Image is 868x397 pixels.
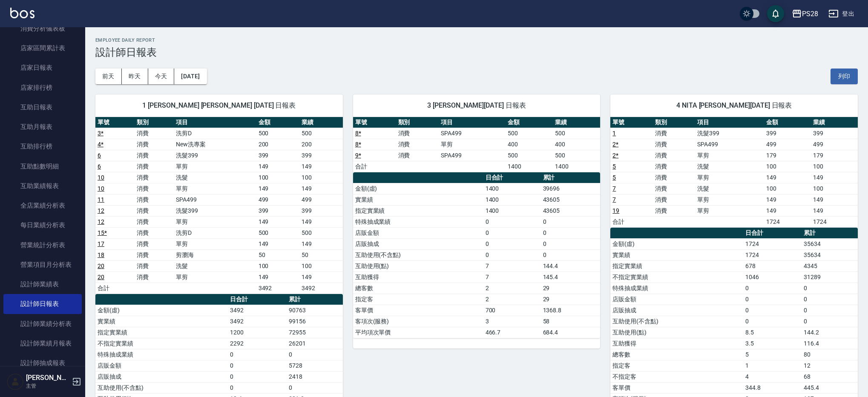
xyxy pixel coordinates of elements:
td: 單剪 [695,194,764,205]
td: 消費 [135,128,174,139]
td: 1200 [228,327,286,338]
td: 0 [743,316,802,327]
a: 12 [98,218,104,225]
td: 149 [256,271,300,283]
a: 1 [612,130,616,137]
td: 100 [256,260,300,271]
td: New洗專案 [174,139,256,150]
td: 43605 [541,194,601,205]
td: 互助獲得 [353,271,483,283]
td: 互助使用(點) [353,260,483,271]
a: 10 [98,174,104,181]
td: 單剪 [174,161,256,172]
table: a dense table [353,117,601,172]
img: Logo [10,8,34,18]
th: 類別 [396,117,439,128]
button: 列印 [831,69,858,84]
h5: [PERSON_NAME] [26,374,69,382]
td: 149 [299,238,343,249]
td: 洗剪D [174,128,256,139]
td: 90763 [287,305,343,316]
td: 指定實業績 [95,327,228,338]
a: 設計師抽成報表 [3,353,82,373]
td: 1368.8 [541,305,601,316]
a: 設計師業績分析表 [3,314,82,334]
td: 0 [483,216,541,227]
th: 單號 [353,117,396,128]
a: 6 [98,163,101,170]
td: 0 [802,316,858,327]
td: 500 [256,128,300,139]
td: 68 [802,371,858,382]
td: 0 [743,294,802,305]
td: 洗髮399 [174,205,256,216]
td: 0 [228,360,286,371]
td: 客項次(服務) [353,316,483,327]
td: 3492 [299,283,343,294]
td: 金額(虛) [353,183,483,194]
a: 店家區間累計表 [3,38,82,58]
td: 消費 [396,128,439,139]
td: 499 [764,139,811,150]
a: 互助排行榜 [3,137,82,156]
td: 3492 [228,316,286,327]
a: 6 [98,152,101,159]
td: 0 [228,349,286,360]
td: 100 [299,260,343,271]
td: 不指定客 [610,371,743,382]
td: 149 [299,216,343,227]
a: 11 [98,196,104,203]
th: 累計 [802,228,858,239]
span: 3 [PERSON_NAME][DATE] 日報表 [363,101,590,110]
a: 設計師日報表 [3,294,82,314]
td: 店販抽成 [610,305,743,316]
a: 互助日報表 [3,97,82,117]
a: 7 [612,196,616,203]
td: 店販金額 [95,360,228,371]
td: 互助使用(不含點) [353,249,483,260]
td: 399 [299,150,343,161]
a: 店家排行榜 [3,78,82,97]
td: 特殊抽成業績 [610,283,743,294]
td: 72955 [287,327,343,338]
td: 1724 [811,216,858,227]
td: 合計 [610,216,653,227]
td: 35634 [802,249,858,260]
td: 洗髮 [174,172,256,183]
td: 總客數 [353,283,483,294]
a: 互助點數明細 [3,157,82,176]
button: PS28 [788,5,822,23]
button: [DATE] [174,69,207,84]
td: 100 [811,183,858,194]
td: 0 [802,294,858,305]
td: 消費 [653,161,696,172]
a: 全店業績分析表 [3,196,82,215]
td: 1400 [506,161,553,172]
a: 消費分析儀表板 [3,19,82,38]
span: 1 [PERSON_NAME] [PERSON_NAME] [DATE] 日報表 [106,101,333,110]
td: 200 [299,139,343,150]
td: 149 [256,238,300,249]
td: 消費 [135,238,174,249]
td: 5 [743,349,802,360]
table: a dense table [353,172,601,338]
td: 116.4 [802,338,858,349]
td: 99156 [287,316,343,327]
td: 消費 [653,150,696,161]
td: 金額(虛) [95,305,228,316]
th: 日合計 [483,172,541,183]
a: 互助月報表 [3,117,82,137]
td: SPA499 [695,139,764,150]
td: 單剪 [695,150,764,161]
td: 500 [299,128,343,139]
td: 0 [541,216,601,227]
td: 399 [256,205,300,216]
a: 互助業績報表 [3,176,82,196]
td: 3492 [228,305,286,316]
td: 消費 [135,172,174,183]
table: a dense table [610,117,858,228]
td: 單剪 [174,183,256,194]
td: 0 [483,227,541,238]
td: 消費 [135,216,174,227]
a: 店家日報表 [3,58,82,77]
